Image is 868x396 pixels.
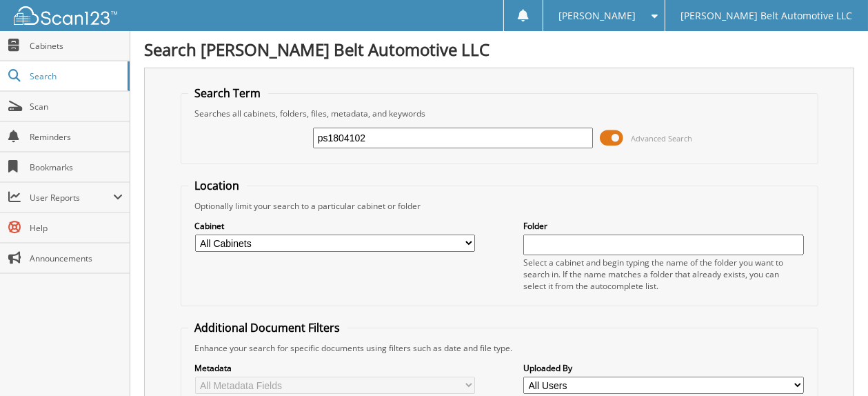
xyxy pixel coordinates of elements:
[30,161,123,173] span: Bookmarks
[195,220,475,232] label: Cabinet
[188,200,811,212] div: Optionally limit your search to a particular cabinet or folder
[799,330,868,396] iframe: Chat Widget
[30,192,113,204] span: User Reports
[30,101,123,112] span: Scan
[680,12,852,20] span: [PERSON_NAME] Belt Automotive LLC
[14,6,117,25] img: scan123-logo-white.svg
[144,38,854,61] h1: Search [PERSON_NAME] Belt Automotive LLC
[523,257,803,292] div: Select a cabinet and begin typing the name of the folder you want to search in. If the name match...
[631,133,692,143] span: Advanced Search
[30,40,123,52] span: Cabinets
[30,131,123,143] span: Reminders
[30,222,123,234] span: Help
[188,86,268,101] legend: Search Term
[188,320,347,335] legend: Additional Document Filters
[558,12,636,20] span: [PERSON_NAME]
[188,342,811,354] div: Enhance your search for specific documents using filters such as date and file type.
[195,362,475,374] label: Metadata
[30,70,121,82] span: Search
[30,253,123,264] span: Announcements
[188,108,811,119] div: Searches all cabinets, folders, files, metadata, and keywords
[188,178,247,193] legend: Location
[523,362,803,374] label: Uploaded By
[523,220,803,232] label: Folder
